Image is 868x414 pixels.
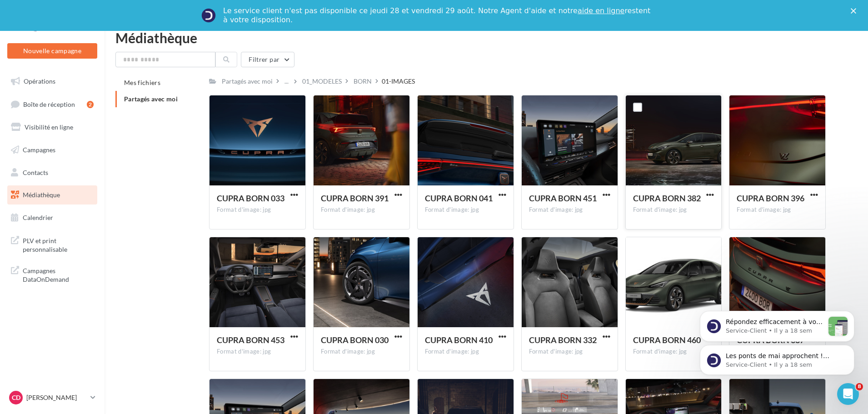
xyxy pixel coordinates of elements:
[321,335,389,345] span: CUPRA BORN 030
[529,348,610,356] div: Format d'image: jpg
[529,206,610,214] div: Format d'image: jpg
[217,335,284,345] span: CUPRA BORN 453
[425,193,493,203] span: CUPRA BORN 041
[425,335,493,345] span: CUPRA BORN 410
[837,383,859,405] iframe: Intercom live chat
[686,253,868,389] iframe: Intercom notifications message
[7,389,97,406] a: CD [PERSON_NAME]
[425,206,506,214] div: Format d'image: jpg
[321,193,389,203] span: CUPRA BORN 391
[23,264,94,284] span: Campagnes DataOnDemand
[856,383,863,390] span: 8
[5,118,99,137] a: Visibilité en ligne
[5,231,99,258] a: PLV et print personnalisable
[5,261,99,288] a: Campagnes DataOnDemand
[5,95,99,114] a: Boîte de réception2
[633,335,701,345] span: CUPRA BORN 460
[241,52,294,67] button: Filtrer par
[578,6,624,15] a: aide en ligne
[633,206,714,214] div: Format d'image: jpg
[26,393,87,402] p: [PERSON_NAME]
[7,43,97,59] button: Nouvelle campagne
[737,206,818,214] div: Format d'image: jpg
[529,335,597,345] span: CUPRA BORN 332
[5,72,99,91] a: Opérations
[12,393,20,402] span: CD
[5,163,99,182] a: Contacts
[222,77,273,86] div: Partagés avec moi
[23,168,48,176] span: Contacts
[23,100,75,108] span: Boîte de réception
[5,208,99,227] a: Calendrier
[5,185,99,205] a: Médiathèque
[24,77,55,85] span: Opérations
[217,206,298,214] div: Format d'image: jpg
[283,75,290,88] div: ...
[217,193,284,203] span: CUPRA BORN 033
[529,193,597,203] span: CUPRA BORN 451
[201,8,216,23] img: Profile image for Service-Client
[425,348,506,356] div: Format d'image: jpg
[124,95,178,103] span: Partagés avec moi
[737,193,804,203] span: CUPRA BORN 396
[5,140,99,160] a: Campagnes
[23,191,60,199] span: Médiathèque
[87,101,94,108] div: 2
[23,146,55,154] span: Campagnes
[23,234,94,254] span: PLV et print personnalisable
[115,31,857,45] div: Médiathèque
[217,348,298,356] div: Format d'image: jpg
[25,123,73,131] span: Visibilité en ligne
[321,348,402,356] div: Format d'image: jpg
[23,214,53,221] span: Calendrier
[124,79,160,86] span: Mes fichiers
[382,77,415,86] div: 01-IMAGES
[223,6,652,25] div: Le service client n'est pas disponible ce jeudi 28 et vendredi 29 août. Notre Agent d'aide et not...
[633,193,701,203] span: CUPRA BORN 382
[354,77,372,86] div: BORN
[321,206,402,214] div: Format d'image: jpg
[851,8,860,14] div: Fermer
[633,348,714,356] div: Format d'image: jpg
[302,77,342,86] div: 01_MODELES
